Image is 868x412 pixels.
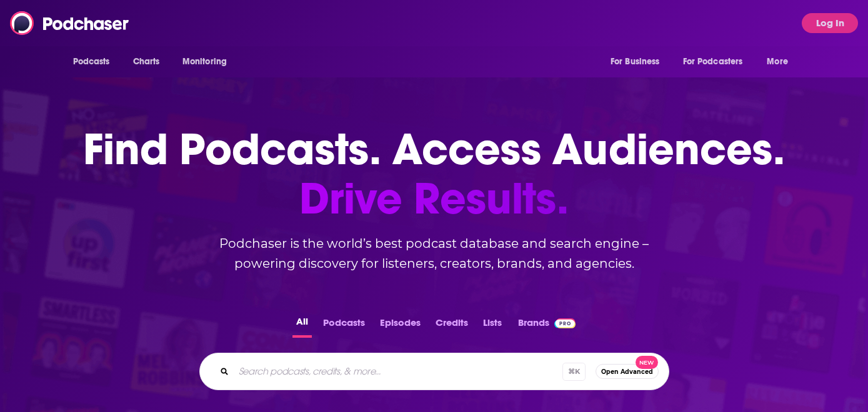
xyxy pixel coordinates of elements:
button: Credits [432,313,472,338]
a: Charts [125,50,167,74]
span: Monitoring [182,53,227,71]
input: Search podcasts, credits, & more... [234,361,562,381]
span: For Podcasters [683,53,743,71]
span: Drive Results. [83,174,785,223]
span: Podcasts [73,53,110,71]
h1: Find Podcasts. Access Audiences. [83,125,785,223]
button: Episodes [376,313,424,338]
button: Lists [479,313,506,338]
span: New [636,356,658,369]
span: ⌘ K [562,363,586,381]
button: open menu [64,50,126,74]
button: Podcasts [319,313,369,338]
button: open menu [758,50,804,74]
button: open menu [602,50,676,74]
h2: Podchaser is the world’s best podcast database and search engine – powering discovery for listene... [184,233,684,273]
a: BrandsPodchaser Pro [518,313,576,338]
img: Podchaser - Follow, Share and Rate Podcasts [10,11,130,35]
div: Search podcasts, credits, & more... [199,353,669,390]
button: open menu [174,50,243,74]
span: Open Advanced [601,368,653,375]
img: Podchaser Pro [554,318,576,328]
span: More [767,53,788,71]
button: All [292,313,312,338]
button: open menu [675,50,761,74]
span: Charts [133,53,160,71]
button: Log In [802,13,858,33]
span: For Business [611,53,660,71]
button: Open AdvancedNew [596,364,659,379]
